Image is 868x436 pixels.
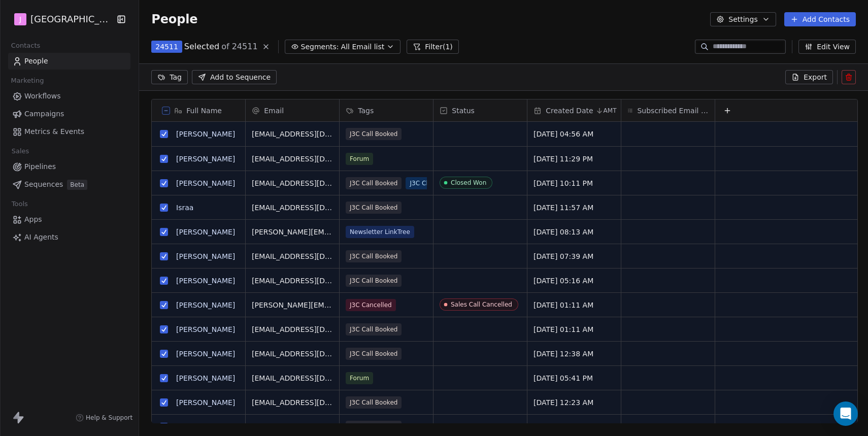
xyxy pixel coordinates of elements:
[151,41,182,53] button: 24511
[533,251,615,261] span: [DATE] 07:39 AM
[433,99,527,121] div: Status
[452,106,475,116] span: Status
[340,99,433,121] div: Tags
[155,42,178,52] span: 24511
[346,372,373,384] span: Forum
[833,401,858,426] div: Open Intercom Messenger
[86,414,132,422] span: Help & Support
[176,179,235,187] a: [PERSON_NAME]
[785,70,833,84] button: Export
[533,129,615,139] span: [DATE] 04:56 AM
[7,144,34,159] span: Sales
[341,42,385,52] span: All Email list
[252,129,333,139] span: [EMAIL_ADDRESS][DOMAIN_NAME]
[358,106,374,116] span: Tags
[252,397,333,408] span: [EMAIL_ADDRESS][DOMAIN_NAME]
[12,11,110,28] button: J[GEOGRAPHIC_DATA]
[24,232,58,243] span: AI Agents
[19,14,21,24] span: J
[264,106,284,116] span: Email
[252,178,333,188] span: [EMAIL_ADDRESS][DOMAIN_NAME]
[184,41,219,53] span: Selected
[176,130,235,138] a: [PERSON_NAME]
[176,374,235,382] a: [PERSON_NAME]
[246,99,339,121] div: Email
[533,154,615,164] span: [DATE] 11:29 PM
[8,229,130,246] a: AI Agents
[804,72,827,82] span: Export
[637,106,709,116] span: Subscribed Email Categories
[533,349,615,359] span: [DATE] 12:38 AM
[301,42,339,52] span: Segments:
[8,53,130,70] a: People
[346,323,402,336] span: J3C Call Booked
[8,176,130,193] a: SequencesBeta
[406,177,444,189] span: J3C Client
[346,299,396,311] span: J3C Cancelled
[221,41,257,53] span: of 24511
[192,70,277,84] button: Add to Sequence
[151,12,197,27] span: People
[176,204,193,212] a: Israa
[176,325,235,333] a: [PERSON_NAME]
[533,300,615,310] span: [DATE] 01:11 AM
[346,202,402,214] span: J3C Call Booked
[8,158,130,175] a: Pipelines
[24,179,63,190] span: Sequences
[152,122,246,423] div: grid
[24,109,64,119] span: Campaigns
[24,56,48,66] span: People
[24,126,84,137] span: Metrics & Events
[784,12,856,26] button: Add Contacts
[346,153,373,165] span: Forum
[176,228,235,236] a: [PERSON_NAME]
[527,99,621,121] div: Created DateAMT
[252,276,333,286] span: [EMAIL_ADDRESS][DOMAIN_NAME]
[252,349,333,359] span: [EMAIL_ADDRESS][DOMAIN_NAME]
[546,106,593,116] span: Created Date
[8,106,130,122] a: Campaigns
[533,422,615,432] span: [DATE] 02:22 PM
[176,350,235,358] a: [PERSON_NAME]
[533,227,615,237] span: [DATE] 08:13 AM
[346,226,414,238] span: Newsletter LinkTree
[8,88,130,105] a: Workflows
[252,300,333,310] span: [PERSON_NAME][EMAIL_ADDRESS][DOMAIN_NAME]
[533,397,615,408] span: [DATE] 12:23 AM
[451,179,486,186] div: Closed Won
[76,414,132,422] a: Help & Support
[346,396,402,409] span: J3C Call Booked
[246,122,858,423] div: grid
[7,196,32,212] span: Tools
[346,421,402,433] span: J3C Call Booked
[252,227,333,237] span: [PERSON_NAME][EMAIL_ADDRESS][DOMAIN_NAME]
[210,72,271,82] span: Add to Sequence
[176,301,235,309] a: [PERSON_NAME]
[152,99,245,121] div: Full Name
[798,40,856,54] button: Edit View
[8,123,130,140] a: Metrics & Events
[24,161,56,172] span: Pipelines
[176,155,235,163] a: [PERSON_NAME]
[346,177,402,189] span: J3C Call Booked
[346,275,402,287] span: J3C Call Booked
[7,38,45,53] span: Contacts
[533,178,615,188] span: [DATE] 10:11 PM
[252,154,333,164] span: [EMAIL_ADDRESS][DOMAIN_NAME]
[451,301,512,308] div: Sales Call Cancelled
[533,203,615,213] span: [DATE] 11:57 AM
[252,251,333,261] span: [EMAIL_ADDRESS][DOMAIN_NAME]
[176,252,235,260] a: [PERSON_NAME]
[710,12,776,26] button: Settings
[252,203,333,213] span: [EMAIL_ADDRESS][DOMAIN_NAME]
[621,99,715,121] div: Subscribed Email Categories
[186,106,222,116] span: Full Name
[533,324,615,334] span: [DATE] 01:11 AM
[346,250,402,262] span: J3C Call Booked
[67,180,87,190] span: Beta
[407,40,459,54] button: Filter(1)
[533,276,615,286] span: [DATE] 05:16 AM
[151,70,188,84] button: Tag
[252,373,333,383] span: [EMAIL_ADDRESS][DOMAIN_NAME]
[24,214,42,225] span: Apps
